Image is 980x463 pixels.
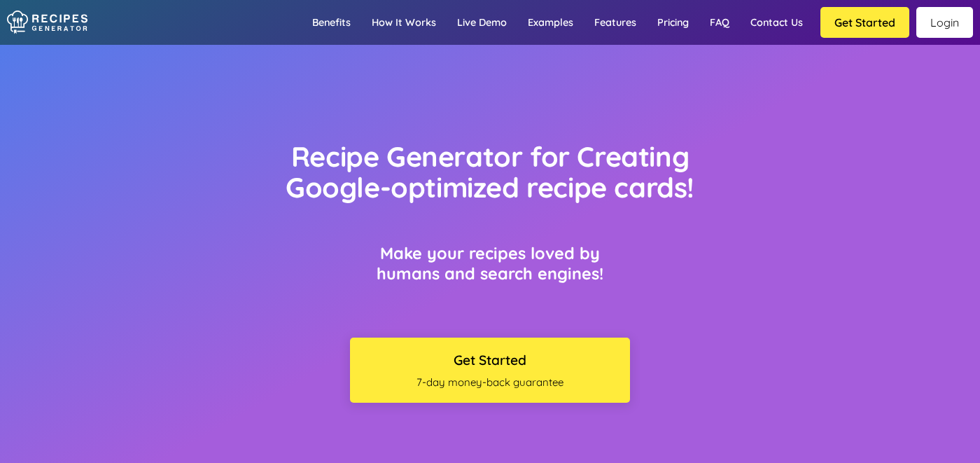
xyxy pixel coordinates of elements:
h3: Make your recipes loved by humans and search engines! [350,243,630,284]
a: How it works [361,2,447,43]
button: Get Started [820,7,909,38]
button: Get Started7-day money-back guarantee [350,338,630,403]
a: Login [916,7,973,38]
h1: Recipe Generator for Creating Google-optimized recipe cards! [256,141,724,202]
span: 7-day money-back guarantee [357,375,623,389]
a: Live demo [447,2,517,43]
a: Examples [517,2,584,43]
a: Pricing [647,2,699,43]
a: Benefits [302,2,361,43]
a: Contact us [740,2,813,43]
a: FAQ [699,2,740,43]
a: Features [584,2,647,43]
